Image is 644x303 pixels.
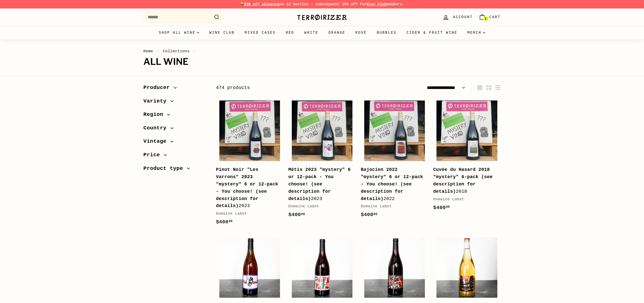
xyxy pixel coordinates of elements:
button: Producer [143,82,208,96]
div: 2023 [288,166,351,202]
b: Bajocien 2022 "mystery" 6 or 12-pack - You choose! (see description for details) [361,167,423,201]
span: Account [453,14,473,20]
a: Red [281,26,299,39]
span: Variety [143,97,170,106]
a: Wine Club [367,2,387,6]
span: Price [143,151,164,159]
span: $30 off shipping [244,2,280,6]
button: Vintage [143,136,208,149]
a: Rosé [350,26,372,39]
div: 474 products [216,84,358,91]
div: 2022 [361,166,423,202]
sup: 00 [229,220,232,223]
div: Primary [133,26,511,39]
div: Domaine Labet [216,211,278,217]
span: / [192,49,197,54]
a: Orange [324,26,350,39]
h1: All wine [143,57,501,67]
button: Region [143,109,208,123]
a: White [299,26,324,39]
span: Region [143,110,167,119]
a: Bubbles [372,26,401,39]
button: Country [143,123,208,136]
span: $400 [288,212,305,218]
span: Producer [143,83,174,92]
summary: Shop all wine [154,26,204,39]
span: Vintage [143,137,170,146]
span: 1 [485,17,487,21]
span: Cart [489,14,501,20]
a: Wine Club [204,26,240,39]
a: Mixed Cases [240,26,281,39]
b: Métis 2023 "mystery" 6 or 12-pack - You choose! (see description for details) [288,167,351,201]
nav: breadcrumbs [143,48,501,54]
span: Country [143,124,170,132]
a: Cuvée du Hasard 2018 "mystery" 6-pack (see description for details)2018Domaine Labet [433,97,501,217]
span: Product type [143,164,187,173]
sup: 00 [301,213,305,216]
a: Pinot Noir "Les Varrons" 2023 "mystery" 6 or 12-pack - You choose! (see description for details)2... [216,97,283,231]
button: Variety [143,96,208,109]
p: 📦 on 12 bottles - code | 10% off for members. [143,2,501,7]
a: Bajocien 2022 "mystery" 6 or 12-pack - You choose! (see description for details)2022Domaine Labet [361,97,428,224]
sup: 00 [446,205,450,209]
a: Cider & Fruit Wine [401,26,462,39]
div: 2023 [216,166,278,210]
button: Price [143,149,208,163]
b: Pinot Noir "Les Varrons" 2023 "mystery" 6 or 12-pack - You choose! (see description for details) [216,167,278,208]
a: Collections [163,49,189,54]
a: Métis 2023 "mystery" 6 or 12-pack - You choose! (see description for details)2023Domaine Labet [288,97,356,224]
button: Product type [143,163,208,177]
a: Account [439,10,476,25]
span: / [155,49,160,54]
span: $400 [216,219,232,225]
a: Cart [476,10,504,25]
sup: 00 [374,213,377,216]
b: Cuvée du Hasard 2018 "mystery" 6-pack (see description for details) [433,167,493,194]
div: Domaine Labet [433,196,496,203]
span: $400 [361,212,377,218]
strong: 12pack [324,2,338,6]
div: Domaine Labet [288,204,351,210]
div: 2018 [433,166,496,195]
summary: Merch [462,26,490,39]
span: $400 [433,205,450,211]
a: Home [143,49,153,54]
div: Domaine Labet [361,204,423,210]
